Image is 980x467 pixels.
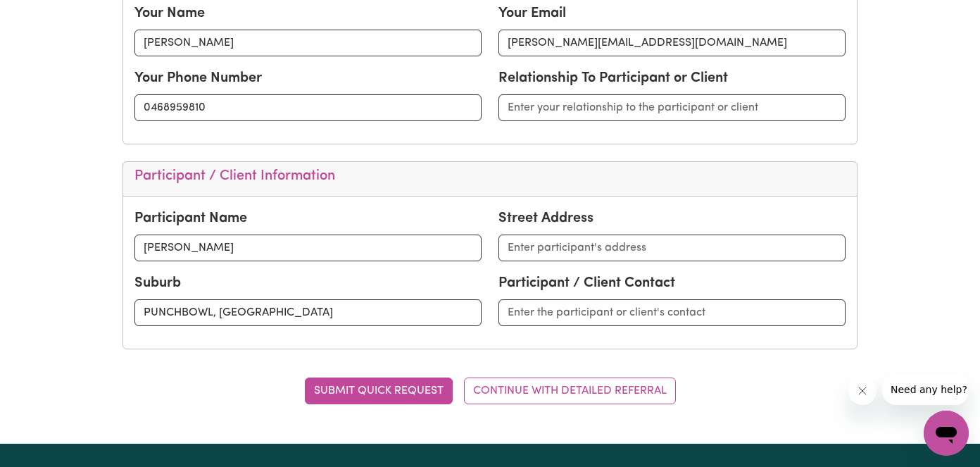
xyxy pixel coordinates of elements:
[134,30,482,56] input: Enter your name
[134,168,846,185] h5: Participant / Client Information
[498,3,566,24] label: Your Email
[498,208,593,229] label: Street Address
[134,299,482,326] input: Enter a suburb
[498,30,846,56] input: Enter your email
[305,378,453,404] button: SUBMIT QUICK REQUEST
[134,208,247,229] label: Participant Name
[134,3,205,24] label: Your Name
[134,94,482,121] input: Enter your phone number
[498,94,846,121] input: Enter your relationship to the participant or client
[134,68,262,89] label: Your Phone Number
[134,235,482,261] input: Enter participant's name
[848,377,877,405] iframe: Close message
[134,273,181,294] label: Suburb
[498,273,675,294] label: Participant / Client Contact
[498,299,846,326] input: Enter the participant or client's contact
[464,378,676,404] button: CONTINUE WITH DETAILED REFERRAL
[882,374,969,405] iframe: Message from company
[498,68,728,89] label: Relationship To Participant or Client
[924,411,969,456] iframe: Button to launch messaging window
[498,235,846,261] input: Enter participant's address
